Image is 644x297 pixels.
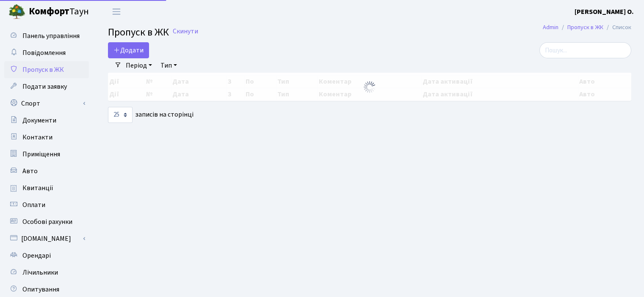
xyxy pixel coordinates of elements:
b: Комфорт [29,5,69,18]
span: Пропуск в ЖК [108,25,169,40]
a: Приміщення [4,146,89,163]
a: Тип [157,58,180,73]
a: Оплати [4,196,89,213]
label: записів на сторінці [108,107,193,123]
b: [PERSON_NAME] О. [575,7,634,16]
a: Пропуск в ЖК [4,61,89,78]
a: Повідомлення [4,44,89,61]
span: Таун [29,5,89,19]
a: Пропуск в ЖК [567,23,603,32]
span: Авто [22,166,38,176]
span: Квитанції [22,183,53,193]
a: Авто [4,163,89,180]
span: Контакти [22,133,53,142]
a: Квитанції [4,180,89,196]
a: Скинути [173,27,198,35]
a: Додати [108,42,149,58]
a: Період [122,58,155,73]
select: записів на сторінці [108,107,133,123]
span: Пропуск в ЖК [22,65,64,74]
span: Лічильники [22,268,58,277]
span: Подати заявку [22,82,67,91]
a: Подати заявку [4,78,89,95]
a: Особові рахунки [4,213,89,230]
a: [DOMAIN_NAME] [4,230,89,247]
button: Переключити навігацію [106,5,127,19]
span: Додати [113,46,144,55]
a: Документи [4,112,89,129]
a: Орендарі [4,247,89,264]
nav: breadcrumb [530,19,644,36]
a: Admin [543,23,558,32]
span: Приміщення [22,150,60,159]
img: logo.png [8,3,25,20]
input: Пошук... [539,42,631,58]
span: Документи [22,116,56,125]
a: Контакти [4,129,89,146]
img: Обробка... [363,80,376,94]
span: Орендарі [22,251,51,260]
a: Панель управління [4,27,89,44]
span: Панель управління [22,31,80,41]
span: Повідомлення [22,48,66,57]
li: Список [603,23,631,32]
span: Особові рахунки [22,217,72,226]
span: Опитування [22,285,59,294]
a: Спорт [4,95,89,112]
a: Лічильники [4,264,89,281]
a: [PERSON_NAME] О. [575,7,634,17]
span: Оплати [22,200,45,210]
